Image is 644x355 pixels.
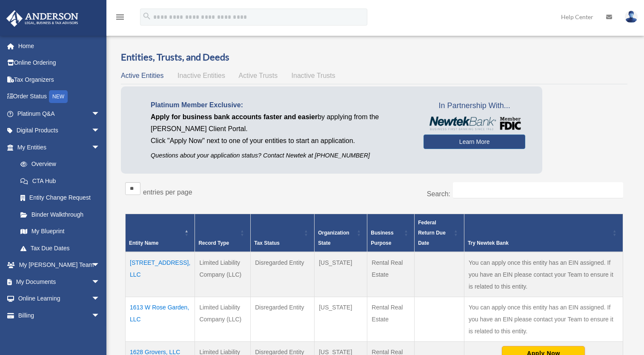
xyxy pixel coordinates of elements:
h3: Entities, Trusts, and Deeds [121,51,627,64]
i: menu [115,12,125,22]
th: Tax Status: Activate to sort [251,214,315,252]
span: Active Trusts [239,72,278,79]
span: Federal Return Due Date [418,220,446,246]
span: Organization State [318,230,349,246]
span: In Partnership With... [424,99,525,113]
td: Limited Liability Company (LLC) [195,252,251,297]
img: User Pic [625,11,638,23]
span: arrow_drop_down [92,307,109,324]
img: Anderson Advisors Platinum Portal [4,10,81,27]
th: Federal Return Due Date: Activate to sort [415,214,464,252]
span: Record Type [198,240,229,246]
th: Organization State: Activate to sort [315,214,367,252]
a: Online Ordering [6,54,113,72]
td: [STREET_ADDRESS], LLC [126,252,195,297]
a: Entity Change Request [12,189,109,206]
span: arrow_drop_down [92,273,109,291]
div: NEW [49,90,68,103]
p: Platinum Member Exclusive: [151,99,411,111]
label: entries per page [143,189,192,196]
a: Learn More [424,135,525,149]
span: Apply for business bank accounts faster and easier [151,113,318,120]
p: Questions about your application status? Contact Newtek at [PHONE_NUMBER] [151,150,411,161]
span: arrow_drop_down [92,257,109,274]
a: My [PERSON_NAME] Teamarrow_drop_down [6,257,113,274]
a: Overview [12,156,104,173]
a: Binder Walkthrough [12,206,109,223]
p: by applying from the [PERSON_NAME] Client Portal. [151,111,411,135]
span: arrow_drop_down [92,105,109,123]
span: arrow_drop_down [92,139,109,156]
i: search [142,11,152,21]
p: Click "Apply Now" next to one of your entities to start an application. [151,135,411,147]
th: Record Type: Activate to sort [195,214,251,252]
td: Rental Real Estate [367,252,415,297]
a: Tax Due Dates [12,240,109,257]
a: Order StatusNEW [6,88,113,106]
a: Billingarrow_drop_down [6,307,113,324]
span: Tax Status [254,240,280,246]
span: Active Entities [121,72,163,79]
th: Business Purpose: Activate to sort [367,214,415,252]
td: Limited Liability Company (LLC) [195,297,251,341]
span: arrow_drop_down [92,290,109,308]
span: Business Purpose [371,230,393,246]
a: Platinum Q&Aarrow_drop_down [6,105,113,122]
a: CTA Hub [12,172,109,189]
td: Disregarded Entity [251,252,315,297]
td: You can apply once this entity has an EIN assigned. If you have an EIN please contact your Team t... [464,297,623,341]
div: Try Newtek Bank [468,238,610,248]
td: Rental Real Estate [367,297,415,341]
label: Search: [427,190,450,198]
td: 1613 W Rose Garden, LLC [126,297,195,341]
td: [US_STATE] [315,252,367,297]
span: Entity Name [129,240,158,246]
img: NewtekBankLogoSM.png [428,117,521,130]
a: Online Learningarrow_drop_down [6,290,113,307]
span: Inactive Trusts [292,72,335,79]
span: arrow_drop_down [92,122,109,140]
td: Disregarded Entity [251,297,315,341]
a: menu [115,15,125,22]
span: Inactive Entities [177,72,225,79]
td: You can apply once this entity has an EIN assigned. If you have an EIN please contact your Team t... [464,252,623,297]
th: Entity Name: Activate to invert sorting [126,214,195,252]
a: Tax Organizers [6,71,113,88]
a: My Blueprint [12,223,109,240]
th: Try Newtek Bank : Activate to sort [464,214,623,252]
a: Home [6,37,113,54]
a: Digital Productsarrow_drop_down [6,122,113,139]
a: My Entitiesarrow_drop_down [6,139,109,156]
td: [US_STATE] [315,297,367,341]
a: Events Calendar [6,324,113,341]
a: My Documentsarrow_drop_down [6,273,113,290]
